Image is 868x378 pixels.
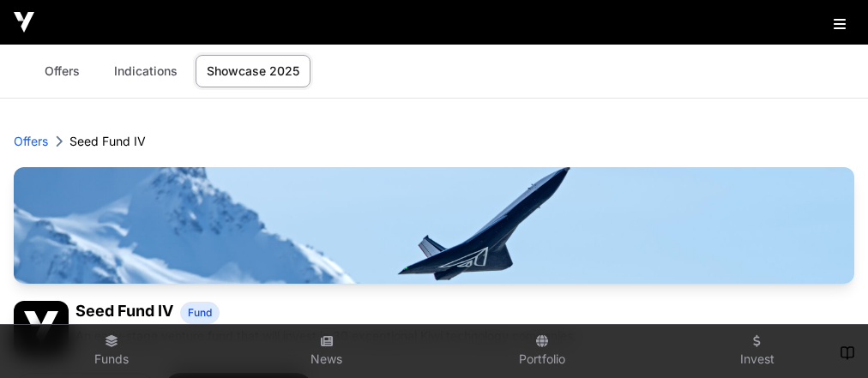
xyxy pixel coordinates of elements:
[196,55,310,87] a: Showcase 2025
[103,55,189,87] a: Indications
[75,301,173,324] h1: Seed Fund IV
[14,12,34,33] img: Icehouse Ventures Logo
[656,328,858,375] a: Invest
[441,328,642,375] a: Portfolio
[14,133,48,150] a: Offers
[10,328,212,375] a: Funds
[69,133,146,150] p: Seed Fund IV
[14,167,854,284] img: Seed Fund IV
[226,328,427,375] a: News
[27,55,96,87] a: Offers
[188,306,212,320] span: Fund
[14,301,69,356] img: Seed Fund IV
